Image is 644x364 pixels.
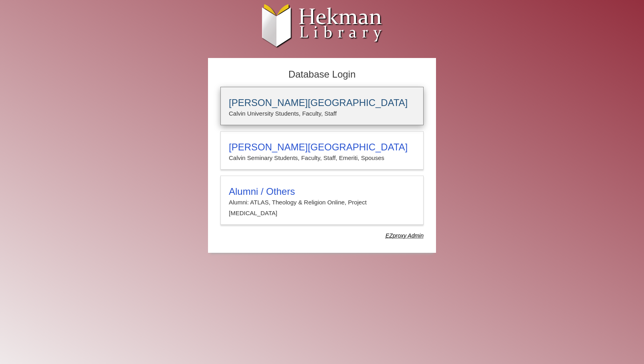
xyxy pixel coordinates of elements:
[229,186,415,197] h3: Alumni / Others
[229,97,415,108] h3: [PERSON_NAME][GEOGRAPHIC_DATA]
[229,142,415,153] h3: [PERSON_NAME][GEOGRAPHIC_DATA]
[229,153,415,163] p: Calvin Seminary Students, Faculty, Staff, Emeriti, Spouses
[229,197,415,218] p: Alumni: ATLAS, Theology & Religion Online, Project [MEDICAL_DATA]
[220,87,424,125] a: [PERSON_NAME][GEOGRAPHIC_DATA]Calvin University Students, Faculty, Staff
[216,66,428,83] h2: Database Login
[229,108,415,119] p: Calvin University Students, Faculty, Staff
[386,232,424,239] dfn: Use Alumni login
[229,186,415,218] summary: Alumni / OthersAlumni: ATLAS, Theology & Religion Online, Project [MEDICAL_DATA]
[220,131,424,170] a: [PERSON_NAME][GEOGRAPHIC_DATA]Calvin Seminary Students, Faculty, Staff, Emeriti, Spouses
